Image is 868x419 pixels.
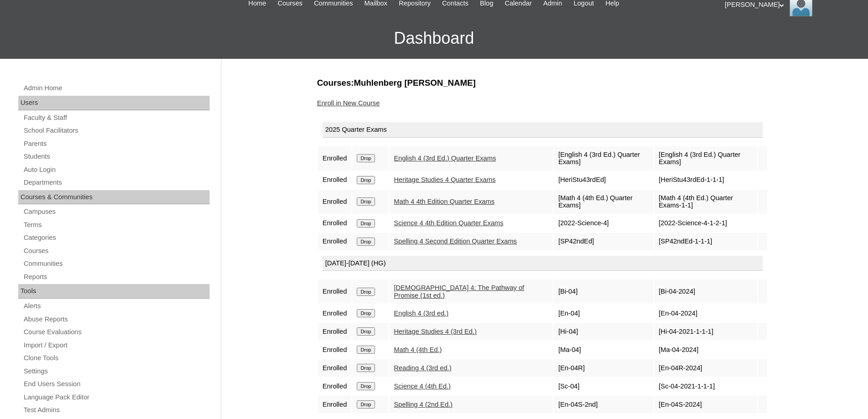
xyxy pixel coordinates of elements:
input: Drop [357,382,375,390]
td: [Ma-04] [554,341,653,358]
td: Enrolled [318,305,352,322]
a: Math 4 (4th Ed.) [394,346,442,353]
a: Faculty & Staff [23,112,210,124]
a: Reading 4 (3rd ed.) [394,364,452,372]
td: [Hi-04-2021-1-1-1] [654,323,757,340]
td: [Bi-04] [554,279,653,304]
a: Clone Tools [23,352,210,364]
a: English 4 (3rd ed.) [394,310,449,317]
input: Drop [357,197,375,206]
div: 2025 Quarter Exams [323,122,763,138]
div: [DATE]-[DATE] (HG) [323,256,763,271]
td: Enrolled [318,396,352,413]
a: End Users Session [23,378,210,390]
td: [English 4 (3rd Ed.) Quarter Exams] [654,146,757,171]
div: Courses & Communities [18,190,210,205]
a: Test Admins [23,404,210,416]
td: [En-04-2024] [654,305,757,322]
td: [SP42ndEd-1-1-1] [654,233,757,250]
td: [En-04R] [554,359,653,377]
a: Language Pack Editor [23,392,210,403]
td: [2022-Science-4-1-2-1] [654,215,757,232]
a: Abuse Reports [23,314,210,325]
td: [Hi-04] [554,323,653,340]
a: Reports [23,271,210,283]
td: [SP42ndEd] [554,233,653,250]
input: Drop [357,176,375,184]
td: Enrolled [318,341,352,358]
a: Import / Export [23,340,210,351]
td: [En-04S-2nd] [554,396,653,413]
td: [Sc-04-2021-1-1-1] [654,378,757,395]
td: Enrolled [318,378,352,395]
input: Drop [357,400,375,409]
a: Science 4 (4th Ed.) [394,383,451,390]
a: Settings [23,366,210,377]
div: Users [18,96,210,110]
td: [En-04] [554,305,653,322]
a: Spelling 4 Second Edition Quarter Exams [394,238,517,245]
input: Drop [357,288,375,296]
td: [HeriStu43rdEd-1-1-1] [654,171,757,189]
input: Drop [357,238,375,246]
div: Tools [18,284,210,299]
td: [Sc-04] [554,378,653,395]
a: [DEMOGRAPHIC_DATA] 4: The Pathway of Promise (1st ed.) [394,284,524,299]
a: Campuses [23,206,210,217]
a: Admin Home [23,83,210,94]
td: [English 4 (3rd Ed.) Quarter Exams] [554,146,653,171]
a: Heritage Studies 4 Quarter Exams [394,176,496,183]
td: [Math 4 (4th Ed.) Quarter Exams] [554,190,653,214]
input: Drop [357,309,375,317]
a: Enroll in New Course [317,99,380,107]
a: Math 4 4th Edition Quarter Exams [394,198,495,205]
input: Drop [357,346,375,354]
a: English 4 (3rd Ed.) Quarter Exams [394,155,496,162]
a: Communities [23,258,210,269]
td: [Math 4 (4th Ed.) Quarter Exams-1-1] [654,190,757,214]
a: Spelling 4 (2nd Ed.) [394,401,453,408]
a: Courses [23,245,210,257]
td: Enrolled [318,279,352,304]
input: Drop [357,327,375,336]
h3: Dashboard [5,18,863,59]
input: Drop [357,219,375,228]
td: Enrolled [318,190,352,214]
a: Alerts [23,300,210,312]
td: [Bi-04-2024] [654,279,757,304]
input: Drop [357,364,375,372]
td: [HeriStu43rdEd] [554,171,653,189]
h3: Courses:Muhlenberg [PERSON_NAME] [317,77,768,89]
td: Enrolled [318,215,352,232]
td: [Ma-04-2024] [654,341,757,358]
td: Enrolled [318,171,352,189]
td: [En-04S-2024] [654,396,757,413]
input: Drop [357,154,375,162]
a: Students [23,151,210,162]
td: [En-04R-2024] [654,359,757,377]
a: Categories [23,232,210,243]
a: Auto Login [23,164,210,176]
a: Parents [23,138,210,150]
a: Departments [23,177,210,188]
td: Enrolled [318,146,352,171]
a: Heritage Studies 4 (3rd Ed.) [394,328,477,335]
td: Enrolled [318,323,352,340]
td: Enrolled [318,233,352,250]
td: [2022-Science-4] [554,215,653,232]
a: Course Evaluations [23,326,210,338]
a: Science 4 4th Edition Quarter Exams [394,219,503,227]
a: Terms [23,219,210,231]
td: Enrolled [318,359,352,377]
a: School Facilitators [23,125,210,136]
